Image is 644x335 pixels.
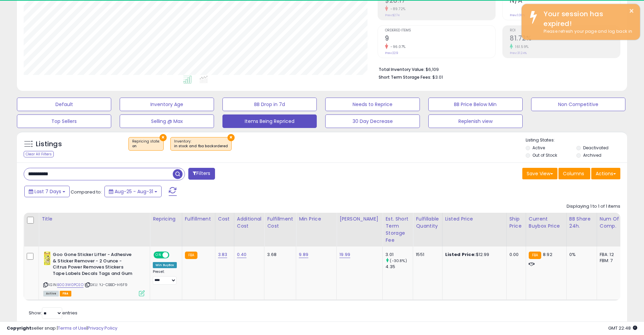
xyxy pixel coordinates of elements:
button: Needs to Reprice [325,98,420,111]
button: Non Competitive [531,98,625,111]
div: Win BuyBox [153,262,177,268]
button: Replenish view [428,114,523,128]
button: Selling @ Max [120,114,214,128]
span: Show: entries [29,310,77,316]
button: 30 Day Decrease [325,114,420,128]
button: × [160,134,167,141]
span: $3.01 [432,74,443,80]
button: Aug-25 - Aug-31 [104,186,162,197]
span: ON [154,252,163,258]
div: Fulfillment Cost [267,215,293,230]
div: seller snap | | [7,325,117,332]
li: $6,109 [379,65,615,73]
label: Out of Stock [532,152,557,158]
span: Ordered Items [385,29,495,32]
label: Deactivated [583,145,609,151]
span: Aug-25 - Aug-31 [115,188,153,195]
a: Terms of Use [58,325,87,331]
span: ROI [510,29,620,32]
span: Last 7 Days [34,188,61,195]
button: × [228,134,235,141]
div: Num of Comp. [600,215,624,230]
div: ASIN: [43,252,145,295]
label: Active [532,145,545,151]
small: Prev: 1.00% [510,13,525,17]
div: Listed Price [445,215,504,223]
div: Cost [218,215,231,223]
button: Items Being Repriced [222,114,317,128]
div: Fulfillment [185,215,212,223]
div: on [132,144,160,149]
small: -96.07% [388,44,406,49]
div: Additional Cost [237,215,262,230]
button: Last 7 Days [24,186,70,197]
div: $12.99 [445,252,501,258]
div: Title [42,215,147,223]
div: FBM: 7 [600,258,622,264]
div: BB Share 24h. [569,215,594,230]
span: Inventory : [174,139,228,149]
div: 3.68 [267,252,291,258]
span: 8.92 [543,251,552,258]
button: BB Drop in 7d [222,98,317,111]
span: Columns [563,170,584,177]
button: Inventory Age [120,98,214,111]
button: Columns [558,168,590,179]
span: Compared to: [71,189,102,195]
small: -89.72% [388,6,406,11]
button: Save View [522,168,557,179]
button: Actions [591,168,620,179]
small: FBA [529,252,541,259]
small: 161.59% [513,44,529,49]
div: Displaying 1 to 1 of 1 items [567,203,620,210]
button: Filters [188,168,215,180]
a: 0.40 [237,251,247,258]
div: 0.00 [509,252,521,258]
button: Top Sellers [17,114,111,128]
span: FBA [60,291,71,297]
div: Est. Short Term Storage Fee [385,215,410,244]
div: [PERSON_NAME] [339,215,380,223]
b: Total Inventory Value: [379,67,425,72]
div: Preset: [153,269,177,285]
div: Ship Price [509,215,523,230]
b: Listed Price: [445,251,476,258]
span: Repricing state : [132,139,160,149]
small: Prev: $274 [385,13,400,17]
small: Prev: 229 [385,51,398,55]
a: 3.83 [218,251,228,258]
div: 1551 [416,252,437,258]
span: 2025-09-10 22:48 GMT [608,325,637,331]
label: Archived [583,152,601,158]
button: × [629,7,634,15]
span: OFF [168,252,179,258]
img: 41pubX89cxL._SL40_.jpg [43,252,51,265]
h5: Listings [36,139,62,149]
div: Repricing [153,215,179,223]
span: All listings currently available for purchase on Amazon [43,291,59,297]
div: 4.35 [385,264,413,270]
div: 3.01 [385,252,413,258]
p: Listing States: [526,137,627,144]
div: Min Price [299,215,334,223]
h2: 81.72% [510,34,620,44]
small: Prev: 31.24% [510,51,527,55]
div: in stock and fba backordered [174,144,228,149]
b: Goo Gone Sticker Lifter - Adhesive & Sticker Remover - 2 Ounce - Citrus Power Removes Stickers Ta... [53,252,135,278]
h2: 9 [385,34,495,44]
div: 0% [569,252,592,258]
small: FBA [185,252,197,259]
strong: Copyright [7,325,31,331]
a: 19.99 [339,251,350,258]
span: | SKU: YJ-CBBD-H6F9 [85,282,127,287]
div: Current Buybox Price [529,215,564,230]
a: 9.89 [299,251,308,258]
div: Your session has expired! [539,9,635,28]
div: Fulfillable Quantity [416,215,439,230]
div: Please refresh your page and log back in [539,28,635,35]
button: Default [17,98,111,111]
div: FBA: 12 [600,252,622,258]
a: Privacy Policy [88,325,117,331]
a: B003W0PCEO [57,282,84,288]
small: (-30.8%) [390,258,407,263]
